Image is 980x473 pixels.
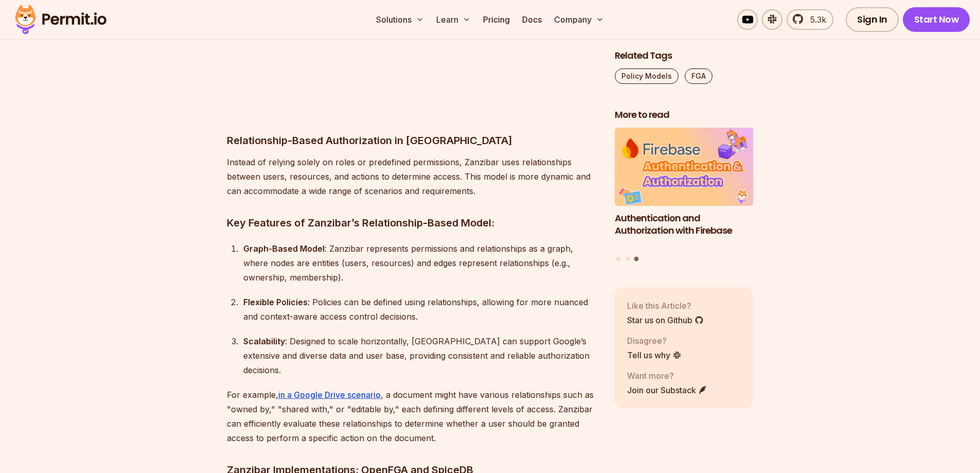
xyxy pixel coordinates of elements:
button: Learn [432,9,475,30]
button: Go to slide 2 [626,256,630,260]
a: 5.3k [787,9,833,30]
strong: Graph-Based Model [243,243,325,254]
p: Like this Article? [627,299,704,311]
button: Go to slide 3 [634,256,639,261]
a: in a Google Drive scenario [278,390,381,400]
a: Authentication and Authorization with FirebaseAuthentication and Authorization with Firebase [615,128,754,250]
a: Join our Substack [627,383,707,396]
a: Policy Models [615,68,679,84]
h2: More to read [615,109,754,121]
a: Sign In [846,7,899,32]
a: Pricing [479,9,514,30]
strong: Scalability [243,336,285,346]
li: 3 of 3 [615,128,754,250]
div: : Designed to scale horizontally, [GEOGRAPHIC_DATA] can support Google’s extensive and diverse da... [243,334,598,377]
button: Solutions [372,9,428,30]
button: Company [550,9,608,30]
a: Star us on Github [627,313,704,326]
img: Authentication and Authorization with Firebase [615,128,754,206]
a: Start Now [903,7,970,32]
h3: Relationship-Based Authorization in [GEOGRAPHIC_DATA] [227,116,598,149]
strong: Flexible Policies [243,297,308,307]
a: Tell us why [627,348,682,361]
span: 5.3k [804,13,826,26]
div: : Policies can be defined using relationships, allowing for more nuanced and context-aware access... [243,295,598,324]
button: Go to slide 1 [616,256,620,260]
a: FGA [685,68,712,84]
p: Instead of relying solely on roles or predefined permissions, Zanzibar uses relationships between... [227,155,598,198]
h3: Authentication and Authorization with Firebase [615,212,754,237]
h3: Key Features of Zanzibar’s Relationship-Based Model: [227,215,598,231]
p: For example, , a document might have various relationships such as "owned by," "shared with," or ... [227,388,598,445]
a: Docs [518,9,546,30]
div: Posts [615,128,754,262]
p: Want more? [627,369,707,381]
h2: Related Tags [615,49,754,62]
p: Disagree? [627,334,682,346]
img: Permit logo [10,2,111,37]
div: : Zanzibar represents permissions and relationships as a graph, where nodes are entities (users, ... [243,241,598,285]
